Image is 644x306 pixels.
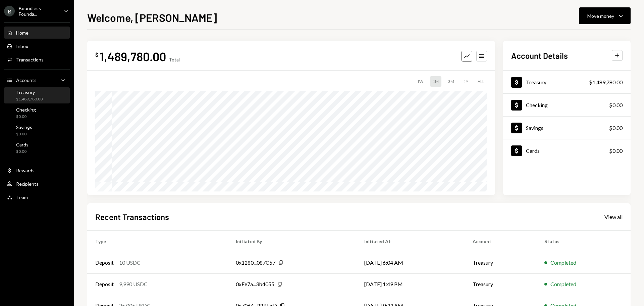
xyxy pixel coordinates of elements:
[550,259,576,267] div: Completed
[16,194,28,200] div: Team
[356,230,464,252] th: Initiated At
[16,124,32,130] div: Savings
[16,89,43,95] div: Treasury
[536,230,631,252] th: Status
[95,51,98,58] div: $
[16,168,35,173] div: Rewards
[550,280,576,288] div: Completed
[465,230,536,252] th: Account
[526,102,548,108] div: Checking
[169,57,180,62] div: Total
[609,147,623,155] div: $0.00
[87,230,228,252] th: Type
[95,280,114,288] div: Deposit
[465,252,536,273] td: Treasury
[119,280,148,288] div: 9,990 USDC
[4,178,70,190] a: Recipients
[430,76,441,87] div: 1M
[503,71,631,93] a: Treasury$1,489,780.00
[236,280,274,288] div: 0xEe7a...3b4055
[119,259,141,267] div: 10 USDC
[16,96,43,102] div: $1,489,780.00
[4,74,70,86] a: Accounts
[228,230,356,252] th: Initiated By
[4,191,70,203] a: Team
[579,7,631,24] button: Move money
[587,12,614,19] div: Move money
[503,117,631,139] a: Savings$0.00
[526,147,540,154] div: Cards
[16,181,39,187] div: Recipients
[589,78,623,86] div: $1,489,780.00
[356,273,464,295] td: [DATE] 1:49 PM
[503,94,631,116] a: Checking$0.00
[356,252,464,273] td: [DATE] 6:04 AM
[95,259,114,267] div: Deposit
[16,114,36,120] div: $0.00
[4,140,70,156] a: Cards$0.00
[4,122,70,138] a: Savings$0.00
[475,76,487,87] div: ALL
[16,131,32,137] div: $0.00
[4,105,70,121] a: Checking$0.00
[16,142,29,147] div: Cards
[236,259,275,267] div: 0x1280...087C57
[604,214,623,220] div: View all
[100,49,166,64] div: 1,489,780.00
[19,5,58,17] div: Boundless Founda...
[461,76,471,87] div: 1Y
[4,6,15,16] div: B
[526,125,543,131] div: Savings
[16,30,29,36] div: Home
[511,50,568,61] h2: Account Details
[4,164,70,176] a: Rewards
[16,43,28,49] div: Inbox
[445,76,457,87] div: 3M
[87,11,217,24] h1: Welcome, [PERSON_NAME]
[4,53,70,65] a: Transactions
[465,273,536,295] td: Treasury
[16,107,36,113] div: Checking
[16,57,44,62] div: Transactions
[4,27,70,39] a: Home
[4,87,70,103] a: Treasury$1,489,780.00
[609,101,623,109] div: $0.00
[609,124,623,132] div: $0.00
[16,77,37,83] div: Accounts
[604,213,623,220] a: View all
[16,149,29,155] div: $0.00
[526,79,546,85] div: Treasury
[414,76,426,87] div: 1W
[4,40,70,52] a: Inbox
[503,139,631,162] a: Cards$0.00
[95,211,169,222] h2: Recent Transactions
